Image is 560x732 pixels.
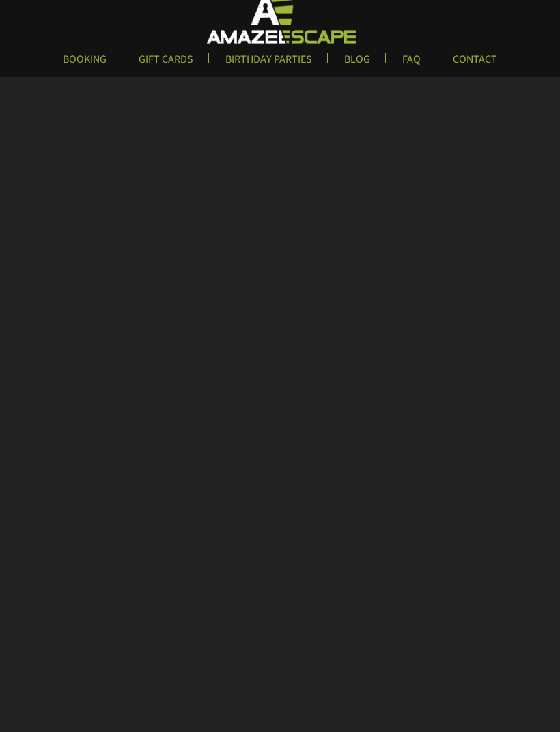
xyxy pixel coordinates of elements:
a: BOOKING [52,53,117,75]
a: BLOG [333,53,381,75]
a: BIRTHDAY PARTIES [214,53,323,75]
a: FAQ [391,53,432,75]
a: CONTACT [442,53,508,75]
a: GIFT CARDS [128,53,204,75]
